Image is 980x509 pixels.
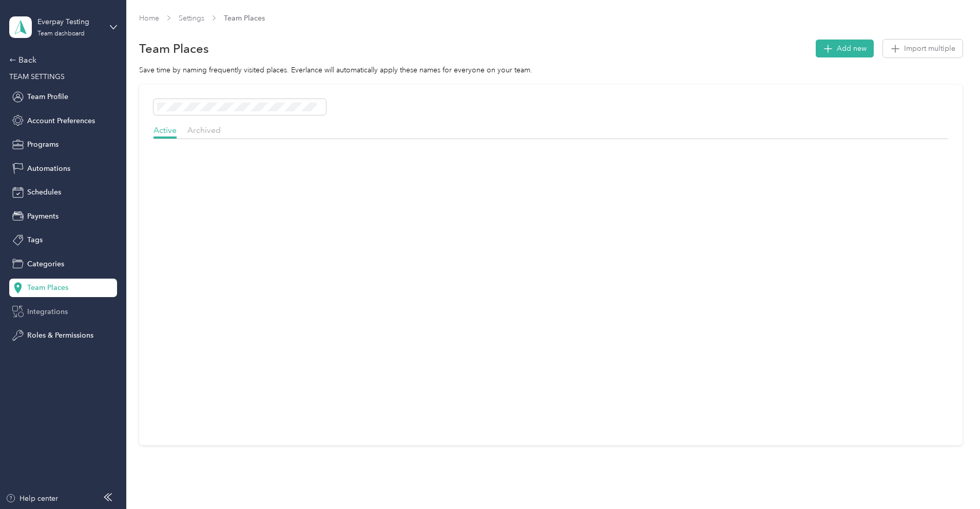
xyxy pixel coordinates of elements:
[883,40,963,57] button: Import multiple
[139,14,159,23] a: Home
[27,91,68,102] span: Team Profile
[187,125,221,135] span: Archived
[37,31,85,37] div: Team dashboard
[37,16,102,27] div: Everpay Testing
[923,452,980,509] iframe: Everlance-gr Chat Button Frame
[139,65,963,75] div: Save time by naming frequently visited places. Everlance will automatically apply these names for...
[27,163,70,174] span: Automations
[27,211,59,222] span: Payments
[9,54,112,66] div: Back
[224,13,265,24] span: Team Places
[6,493,58,504] button: Help center
[27,187,61,198] span: Schedules
[9,72,65,81] span: TEAM SETTINGS
[904,43,955,54] span: Import multiple
[837,43,867,54] span: Add new
[179,14,204,23] a: Settings
[27,330,93,341] span: Roles & Permissions
[27,139,59,150] span: Programs
[27,234,43,245] span: Tags
[139,43,209,54] h1: Team Places
[27,282,68,293] span: Team Places
[27,259,64,269] span: Categories
[816,40,874,57] button: Add new
[27,115,95,126] span: Account Preferences
[27,306,68,317] span: Integrations
[153,125,177,135] span: Active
